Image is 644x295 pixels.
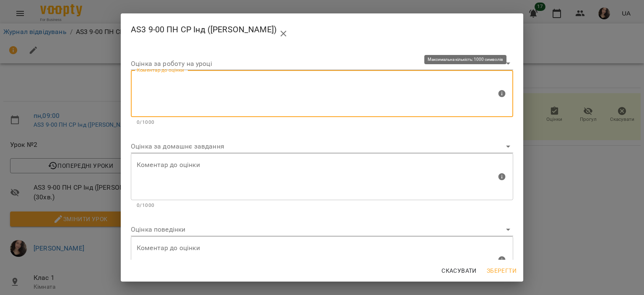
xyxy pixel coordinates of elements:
button: Скасувати [438,263,480,278]
button: close [273,23,293,44]
span: Зберегти [487,266,517,276]
p: 0/1000 [137,201,507,210]
div: Максимальна кількість: 1000 символів [131,153,513,209]
button: Зберегти [483,263,520,278]
p: 0/1000 [137,118,507,127]
span: Скасувати [441,266,477,276]
h2: AS3 9-00 ПН СР Інд ([PERSON_NAME]) [131,20,513,40]
div: Максимальна кількість: 1000 символів [131,236,513,292]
